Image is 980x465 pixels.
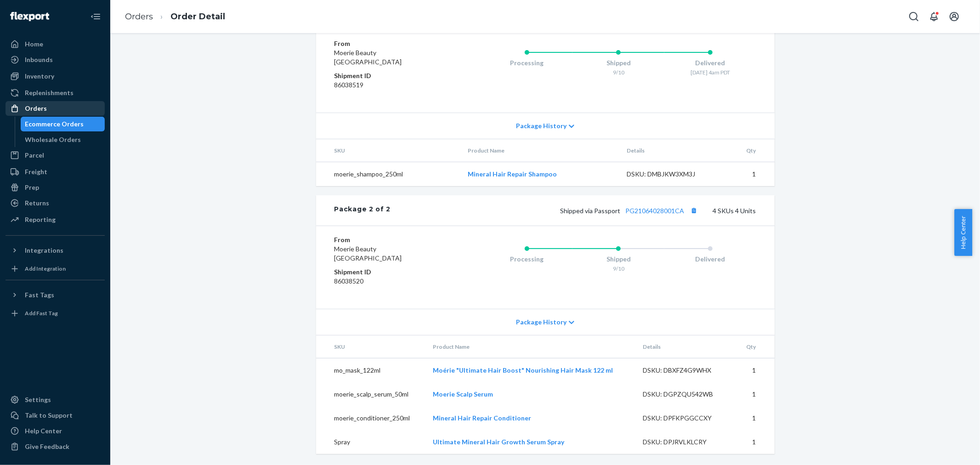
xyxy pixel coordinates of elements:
[25,72,54,81] div: Inventory
[572,68,664,76] div: 9/10
[6,306,105,321] a: Add Fast Tag
[481,58,573,68] div: Processing
[21,117,105,131] a: Ecommerce Orders
[6,180,105,195] a: Prep
[954,209,972,256] button: Help Center
[25,215,56,224] div: Reporting
[316,162,461,187] td: moerie_shampoo_250ml
[334,39,444,48] dt: From
[664,68,756,76] div: [DATE] 4am PDT
[736,406,774,430] td: 1
[736,382,774,406] td: 1
[6,212,105,227] a: Reporting
[561,207,700,215] span: Shipped via Passport
[6,261,105,276] a: Add Integration
[25,40,43,49] div: Home
[516,121,566,130] span: Package History
[334,245,402,262] span: Moerie Beauty [GEOGRAPHIC_DATA]
[433,366,613,374] a: Moérie "Ultimate Hair Boost" Nourishing Hair Mask 122 ml
[720,139,775,162] th: Qty
[481,255,573,264] div: Processing
[6,85,105,100] a: Replenishments
[736,335,774,358] th: Qty
[10,12,49,21] img: Flexport logo
[316,406,425,430] td: moerie_conditioner_250ml
[316,358,425,383] td: mo_mask_122ml
[25,183,39,192] div: Prep
[25,309,58,317] div: Add Fast Tag
[626,207,685,215] a: PG21064028001CA
[6,164,105,179] a: Freight
[6,101,105,116] a: Orders
[316,382,425,406] td: moerie_scalp_serum_50ml
[433,390,493,398] a: Moerie Scalp Serum
[6,243,105,258] button: Integrations
[25,151,44,160] div: Parcel
[6,424,105,438] a: Help Center
[334,49,402,66] span: Moerie Beauty [GEOGRAPHIC_DATA]
[170,11,225,22] a: Order Detail
[86,7,105,26] button: Close Navigation
[6,196,105,210] a: Returns
[619,139,720,162] th: Details
[25,55,53,64] div: Inbounds
[461,139,620,162] th: Product Name
[334,80,444,90] dd: 86038519
[433,414,531,422] a: Mineral Hair Repair Conditioner
[25,88,74,97] div: Replenishments
[516,318,566,327] span: Package History
[6,148,105,163] a: Parcel
[25,135,81,144] div: Wholesale Orders
[25,290,54,300] div: Fast Tags
[572,58,664,68] div: Shipped
[6,439,105,454] button: Give Feedback
[643,366,729,375] div: DSKU: DBXFZ4G9WHX
[6,52,105,67] a: Inbounds
[25,426,62,436] div: Help Center
[334,71,444,80] dt: Shipment ID
[433,438,564,446] a: Ultimate Mineral Hair Growth Serum Spray
[6,288,105,302] button: Fast Tags
[643,437,729,447] div: DSKU: DPJRVLKLCRY
[572,255,664,264] div: Shipped
[6,37,105,51] a: Home
[316,430,425,454] td: Spray
[25,104,47,113] div: Orders
[25,167,47,176] div: Freight
[25,395,51,404] div: Settings
[425,335,635,358] th: Product Name
[391,204,756,216] div: 4 SKUs 4 Units
[905,7,923,26] button: Open Search Box
[664,58,756,68] div: Delivered
[21,132,105,147] a: Wholesale Orders
[316,139,461,162] th: SKU
[25,265,66,272] div: Add Integration
[25,198,49,208] div: Returns
[6,392,105,407] a: Settings
[25,119,84,129] div: Ecommerce Orders
[25,411,73,420] div: Talk to Support
[468,170,557,178] a: Mineral Hair Repair Shampoo
[6,408,105,423] a: Talk to Support
[334,267,444,277] dt: Shipment ID
[572,265,664,272] div: 9/10
[125,11,153,22] a: Orders
[334,277,444,286] dd: 86038520
[334,235,444,244] dt: From
[334,204,391,216] div: Package 2 of 2
[643,414,729,423] div: DSKU: DPFKPGGCCXY
[6,69,105,84] a: Inventory
[25,442,69,451] div: Give Feedback
[945,7,963,26] button: Open account menu
[627,170,713,179] div: DSKU: DMBJKW3XM3J
[635,335,736,358] th: Details
[316,335,425,358] th: SKU
[720,162,775,187] td: 1
[925,7,943,26] button: Open notifications
[736,430,774,454] td: 1
[25,246,63,255] div: Integrations
[664,255,756,264] div: Delivered
[118,3,232,30] ol: breadcrumbs
[736,358,774,383] td: 1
